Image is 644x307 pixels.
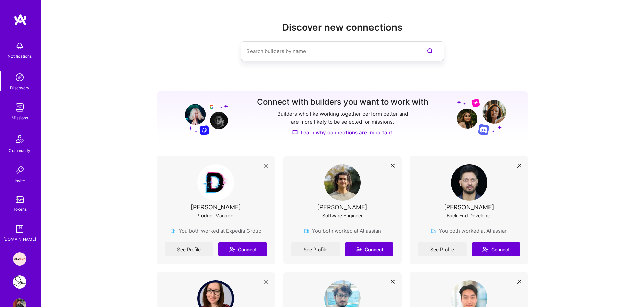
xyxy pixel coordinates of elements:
[9,147,30,154] div: Community
[431,227,508,234] div: You both worked at Atlassian
[13,275,26,289] img: Backend Engineer for Sports Photography Workflow Platform
[11,275,28,289] a: Backend Engineer for Sports Photography Workflow Platform
[11,131,28,147] img: Community
[13,222,26,236] img: guide book
[218,242,267,256] button: Connect
[264,280,268,284] i: icon Close
[356,246,362,252] i: icon Connect
[246,43,411,60] input: Search builders by name
[322,212,363,219] div: Software Engineer
[431,228,436,234] img: company icon
[179,98,228,135] img: Grow your network
[13,71,26,84] img: discovery
[457,98,506,135] img: Grow your network
[14,14,27,26] img: logo
[426,47,434,55] i: icon SearchPurple
[170,228,176,234] img: company icon
[391,280,395,284] i: icon Close
[317,204,367,211] div: [PERSON_NAME]
[304,227,381,234] div: You both worked at Atlassian
[264,164,268,168] i: icon Close
[10,84,29,91] div: Discovery
[11,114,28,121] div: Missions
[257,97,428,107] h3: Connect with builders you want to work with
[472,242,520,256] button: Connect
[517,164,521,168] i: icon Close
[11,252,28,266] a: Speakeasy: Software Engineer to help Customers write custom functions
[13,206,27,213] div: Tokens
[165,242,213,256] a: See Profile
[345,242,393,256] button: Connect
[276,110,409,126] p: Builders who like working together perform better and are more likely to be selected for missions.
[8,53,32,60] div: Notifications
[418,242,466,256] a: See Profile
[447,212,492,219] div: Back-End Developer
[482,246,488,252] i: icon Connect
[13,164,26,177] img: Invite
[15,177,25,184] div: Invite
[197,164,234,201] img: User Avatar
[292,129,298,135] img: Discover
[324,164,361,201] img: User Avatar
[304,228,309,234] img: company icon
[157,22,528,33] h2: Discover new connections
[16,196,24,203] img: tokens
[391,164,395,168] i: icon Close
[444,204,494,211] div: [PERSON_NAME]
[292,129,392,136] a: Learn why connections are important
[13,39,26,53] img: bell
[196,212,235,219] div: Product Manager
[3,236,36,243] div: [DOMAIN_NAME]
[451,164,487,201] img: User Avatar
[229,246,235,252] i: icon Connect
[517,280,521,284] i: icon Close
[170,227,261,234] div: You both worked at Expedia Group
[291,242,340,256] a: See Profile
[191,204,241,211] div: [PERSON_NAME]
[13,252,26,266] img: Speakeasy: Software Engineer to help Customers write custom functions
[13,101,26,114] img: teamwork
